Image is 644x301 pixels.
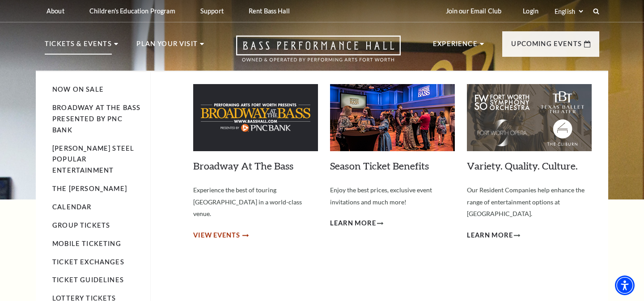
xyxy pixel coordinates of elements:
a: Learn More Season Ticket Benefits [330,218,383,229]
a: Calendar [52,203,91,211]
a: Variety. Quality. Culture. [467,160,578,172]
a: Broadway At The Bass presented by PNC Bank [52,104,140,134]
a: Ticket Guidelines [52,276,124,284]
a: View Events [193,230,247,241]
a: The [PERSON_NAME] [52,185,127,192]
a: Broadway At The Bass [193,160,293,172]
p: Tickets & Events [45,38,112,55]
img: Broadway At The Bass [193,84,318,151]
a: Season Ticket Benefits [330,160,429,172]
span: Learn More [330,218,376,229]
p: About [47,7,64,15]
a: Learn More Variety. Quality. Culture. [467,230,520,241]
p: Enjoy the best prices, exclusive event invitations and much more! [330,184,455,208]
a: Mobile Ticketing [52,240,121,247]
img: Season Ticket Benefits [330,84,455,151]
a: Ticket Exchanges [52,258,124,266]
a: Open this option [204,35,433,71]
p: Children's Education Program [89,7,175,15]
p: Our Resident Companies help enhance the range of entertainment options at [GEOGRAPHIC_DATA]. [467,184,592,220]
a: [PERSON_NAME] Steel Popular Entertainment [52,144,134,174]
a: Now On Sale [52,85,104,93]
p: Plan Your Visit [136,38,198,55]
div: Accessibility Menu [615,276,635,295]
p: Rent Bass Hall [249,7,290,15]
span: View Events [193,230,240,241]
p: Experience [433,38,478,55]
a: Group Tickets [52,221,110,229]
img: Variety. Quality. Culture. [467,84,592,151]
p: Experience the best of touring [GEOGRAPHIC_DATA] in a world-class venue. [193,184,318,220]
select: Select: [553,7,585,16]
p: Support [200,7,224,15]
p: Upcoming Events [511,38,582,55]
span: Learn More [467,230,513,241]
